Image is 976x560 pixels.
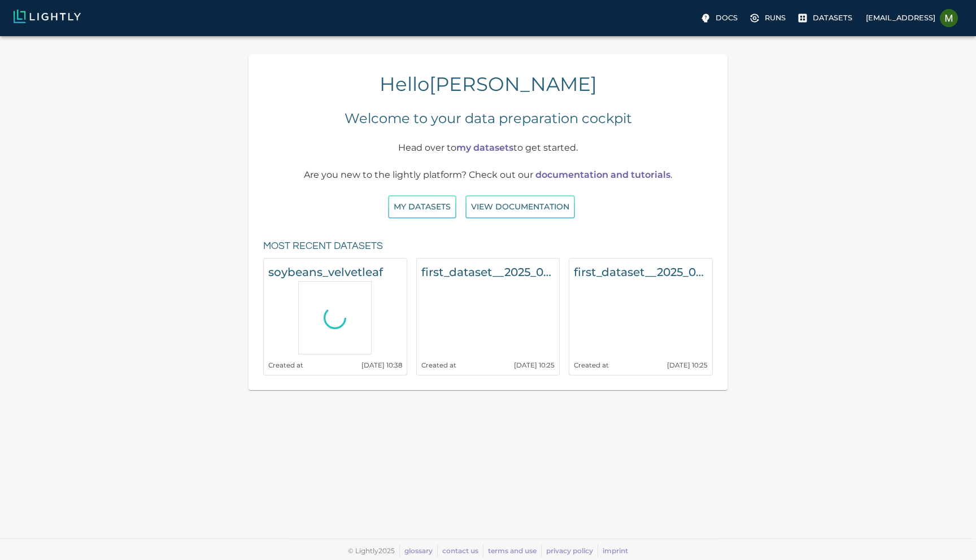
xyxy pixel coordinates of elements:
[297,141,679,155] p: Head over to to get started.
[361,361,402,369] small: [DATE] 10:38
[747,9,790,27] label: Runs
[348,546,395,555] span: © Lightly 2025
[421,361,456,369] small: Created at
[813,12,852,23] p: Datasets
[404,546,433,555] a: glossary
[388,201,456,212] a: My Datasets
[795,9,857,27] label: Datasets
[268,263,402,281] h6: soybeans_velvetleaf
[569,258,713,375] a: first_dataset__2025_07_01__08_25_14Created at[DATE] 10:25
[546,546,593,555] a: privacy policy
[698,9,742,27] label: Docs
[866,12,935,23] p: [EMAIL_ADDRESS]
[258,72,718,96] h4: Hello [PERSON_NAME]
[667,361,708,369] small: [DATE] 10:25
[574,361,609,369] small: Created at
[465,201,575,212] a: View documentation
[940,9,958,27] img: Malte Ebner
[421,263,555,281] h6: first_dataset__2025_07_01__08_25_48
[465,195,575,218] button: View documentation
[514,361,555,369] small: [DATE] 10:25
[297,168,679,182] p: Are you new to the lightly platform? Check out our .
[263,258,407,375] a: soybeans_velvetleafCreated at[DATE] 10:38
[345,110,632,128] h5: Welcome to your data preparation cockpit
[456,142,513,153] a: my datasets
[14,10,81,23] img: Lightly
[765,12,786,23] p: Runs
[603,546,628,555] a: imprint
[716,12,738,23] p: Docs
[263,238,383,255] h6: Most recent datasets
[388,195,456,218] button: My Datasets
[268,361,303,369] small: Created at
[488,546,537,555] a: terms and use
[442,546,478,555] a: contact us
[861,6,962,30] label: [EMAIL_ADDRESS]Malte Ebner
[416,258,560,375] a: first_dataset__2025_07_01__08_25_48Created at[DATE] 10:25
[535,169,670,180] a: documentation and tutorials
[574,263,708,281] h6: first_dataset__2025_07_01__08_25_14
